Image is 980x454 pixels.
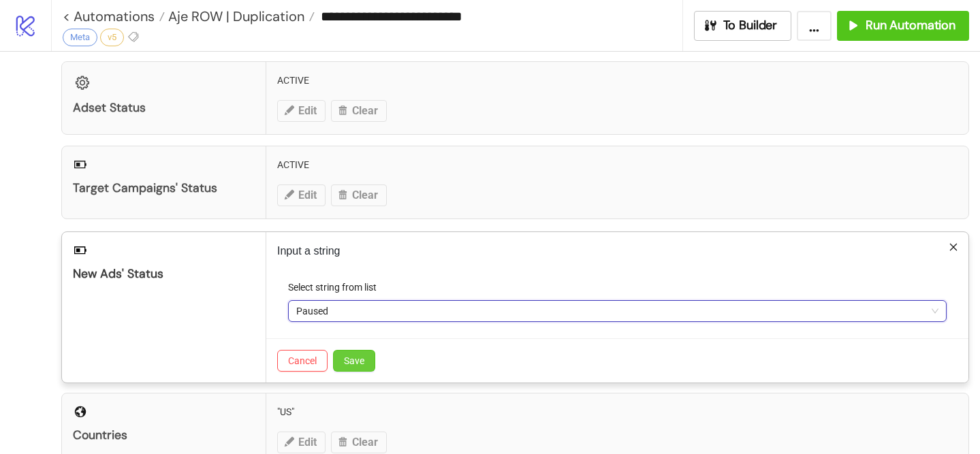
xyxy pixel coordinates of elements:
[288,355,317,366] span: Cancel
[296,301,938,321] span: Paused
[165,7,304,25] span: Aje ROW | Duplication
[63,29,97,46] div: Meta
[288,280,385,295] label: Select string from list
[837,11,969,41] button: Run Automation
[723,18,778,33] span: To Builder
[949,242,958,252] span: close
[165,10,315,23] a: Aje ROW | Duplication
[694,11,792,41] button: To Builder
[344,355,364,366] span: Save
[63,10,165,23] a: < Automations
[866,18,955,33] span: Run Automation
[277,350,328,372] button: Cancel
[100,29,124,46] div: v5
[277,243,958,259] p: Input a string
[333,350,375,372] button: Save
[73,266,255,282] div: New Ads' Status
[797,11,832,41] button: ...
